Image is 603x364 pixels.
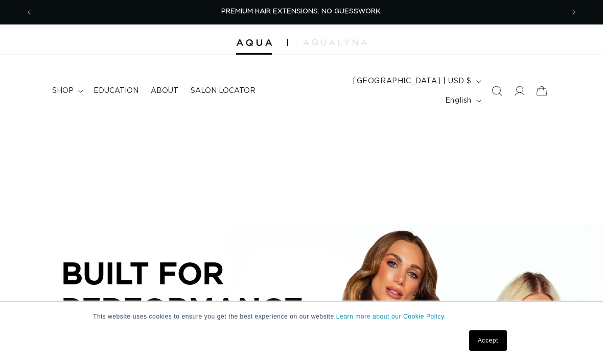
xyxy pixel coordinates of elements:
[87,80,145,102] a: Education
[151,86,178,95] span: About
[145,80,184,102] a: About
[353,76,472,87] span: [GEOGRAPHIC_DATA] | USD $
[18,3,40,22] button: Previous announcement
[93,312,510,321] p: This website uses cookies to ensure you get the best experience on our website.
[485,80,508,102] summary: Search
[52,86,74,95] span: shop
[184,80,262,102] a: Salon Locator
[46,80,87,102] summary: shop
[469,330,507,351] a: Accept
[563,3,585,22] button: Next announcement
[303,39,367,45] img: aqualyna.com
[236,39,272,46] img: Aqua Hair Extensions
[445,95,472,106] span: English
[439,91,485,110] button: English
[191,86,256,95] span: Salon Locator
[221,8,382,15] span: PREMIUM HAIR EXTENSIONS. NO GUESSWORK.
[347,71,485,91] button: [GEOGRAPHIC_DATA] | USD $
[94,86,138,95] span: Education
[336,313,446,320] a: Learn more about our Cookie Policy.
